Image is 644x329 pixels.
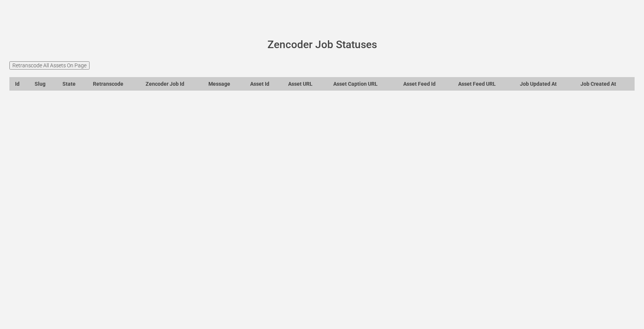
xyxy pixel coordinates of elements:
[328,77,398,90] th: Asset Caption URL
[9,61,90,70] input: Retranscode All Assets On Page
[10,77,29,90] th: Id
[29,77,57,90] th: Slug
[283,77,328,90] th: Asset URL
[245,77,283,90] th: Asset Id
[57,77,87,90] th: State
[140,77,203,90] th: Zencoder Job Id
[398,77,453,90] th: Asset Feed Id
[20,39,624,51] h1: Zencoder Job Statuses
[453,77,515,90] th: Asset Feed URL
[515,77,575,90] th: Job Updated At
[203,77,245,90] th: Message
[87,77,140,90] th: Retranscode
[575,77,635,90] th: Job Created At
